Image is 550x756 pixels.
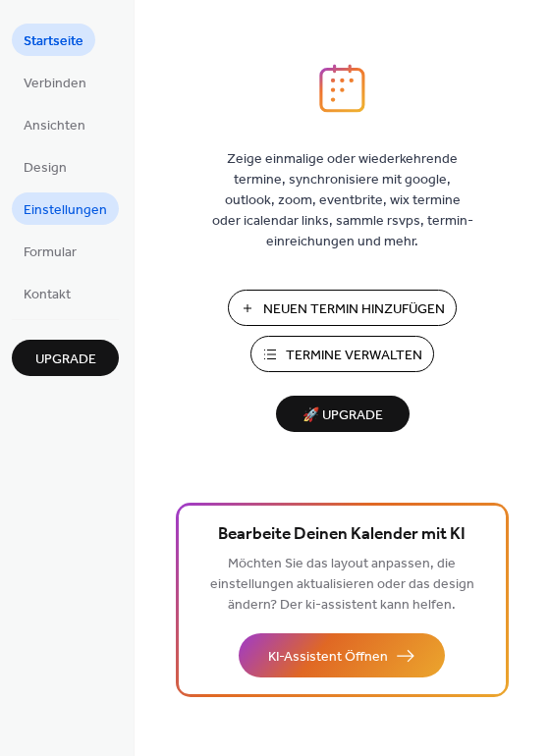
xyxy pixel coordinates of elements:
button: Termine Verwalten [250,336,434,372]
span: Möchten Sie das layout anpassen, die einstellungen aktualisieren oder das design ändern? Der ki-a... [210,551,474,619]
span: Startseite [24,31,83,52]
span: Kontakt [24,285,71,305]
img: logo_icon.svg [319,64,364,113]
button: Upgrade [12,340,119,376]
a: Design [12,150,79,183]
span: Upgrade [35,350,96,370]
a: Startseite [12,24,95,56]
a: Ansichten [12,108,97,140]
a: Kontakt [12,277,82,309]
button: Neuen Termin Hinzufügen [228,290,457,326]
span: Formular [24,243,77,263]
span: Design [24,158,67,179]
button: KI-Assistent Öffnen [239,633,445,677]
span: Verbinden [24,74,86,94]
a: Einstellungen [12,192,119,225]
span: KI-Assistent Öffnen [268,647,388,668]
span: Ansichten [24,116,85,136]
span: 🚀 Upgrade [288,403,398,429]
span: Zeige einmalige oder wiederkehrende termine, synchronisiere mit google, outlook, zoom, eventbrite... [210,149,475,252]
a: Formular [12,235,88,267]
span: Termine Verwalten [286,346,422,366]
a: Verbinden [12,66,98,98]
button: 🚀 Upgrade [276,396,410,432]
span: Bearbeite Deinen Kalender mit KI [218,521,466,549]
span: Einstellungen [24,200,107,221]
span: Neuen Termin Hinzufügen [263,299,445,320]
